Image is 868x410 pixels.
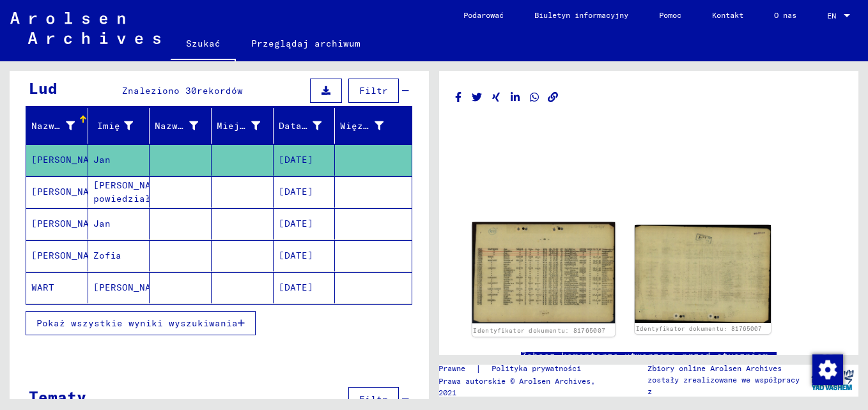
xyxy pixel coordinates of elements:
button: Udostępnij na Xing [490,89,503,105]
font: Więzień # [340,120,392,132]
button: Udostępnij na WhatsApp [528,89,541,105]
div: Więzień # [340,116,399,136]
span: EN [827,11,841,20]
img: yv_logo.png [809,364,856,396]
mat-cell: Jan [88,208,150,239]
img: 002.jpg [635,225,771,323]
mat-cell: [DATE] [274,144,336,176]
a: Przeglądaj archiwum [236,28,376,59]
div: Nazwisko panieńskie [155,116,214,136]
button: Udostępnij na Twitterze [470,89,484,105]
mat-header-cell: Last Name [26,108,88,144]
mat-cell: Zofia [88,240,150,271]
font: Miejsce urodzenia [217,120,314,132]
div: Nazwisko [31,116,91,136]
mat-cell: WART [26,272,88,303]
mat-cell: [DATE] [274,272,336,303]
button: Udostępnij na Facebooku [452,89,465,105]
mat-header-cell: Place of Birth [212,108,274,144]
button: Udostępnij na LinkedIn [509,89,522,105]
a: Polityka prywatności [481,362,596,376]
img: 001.jpg [472,222,616,324]
a: Szukać [171,28,236,61]
button: Kopiuj link [546,89,560,105]
span: rekordów [197,85,243,96]
mat-cell: [PERSON_NAME] powiedział: [88,176,150,208]
button: Pokaż wszystkie wyniki wyszukiwania [26,311,256,335]
font: Nazwisko panieńskie [155,120,264,132]
a: Identyfikator dokumentu: 81765007 [636,325,762,332]
div: Tematy [29,385,86,408]
mat-cell: [PERSON_NAME] [26,144,88,176]
mat-cell: [DATE] [274,176,336,208]
a: Prawne [438,362,476,376]
mat-header-cell: First Name [88,108,150,144]
mat-cell: [DATE] [274,240,336,271]
span: Filtr [359,393,388,405]
button: Filtr [348,79,399,103]
font: Data urodzenia [279,120,359,132]
p: Zbiory online Arolsen Archives [647,363,806,374]
div: Lud [29,77,58,100]
div: Data urodzenia [279,116,338,136]
font: Imię [97,120,120,132]
span: Pokaż wszystkie wyniki wyszukiwania [36,317,238,329]
span: Filtr [359,85,388,96]
div: Miejsce urodzenia [217,116,276,136]
mat-header-cell: Prisoner # [335,108,412,144]
mat-cell: [DATE] [274,208,336,239]
mat-header-cell: Date of Birth [274,108,336,144]
p: zostały zrealizowane we współpracy z [647,374,806,397]
span: Znaleziono 30 [122,85,197,96]
mat-cell: Jan [88,144,150,176]
img: Zmienianie zgody [812,354,843,385]
div: Imię [93,116,150,136]
font: Nazwisko [31,120,77,132]
mat-cell: [PERSON_NAME] [88,272,150,303]
mat-cell: [PERSON_NAME] [26,240,88,271]
p: Prawa autorskie © Arolsen Archives, 2021 [438,376,596,399]
font: | [476,362,481,376]
mat-cell: [PERSON_NAME] [26,176,88,208]
mat-cell: [PERSON_NAME] [26,208,88,239]
a: Identyfikator dokumentu: 81765007 [473,327,605,335]
mat-header-cell: Maiden Name [150,108,212,144]
img: Arolsen_neg.svg [10,12,160,44]
a: Zobacz komentarze utworzone przed styczniem 2022 r. [521,349,777,376]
